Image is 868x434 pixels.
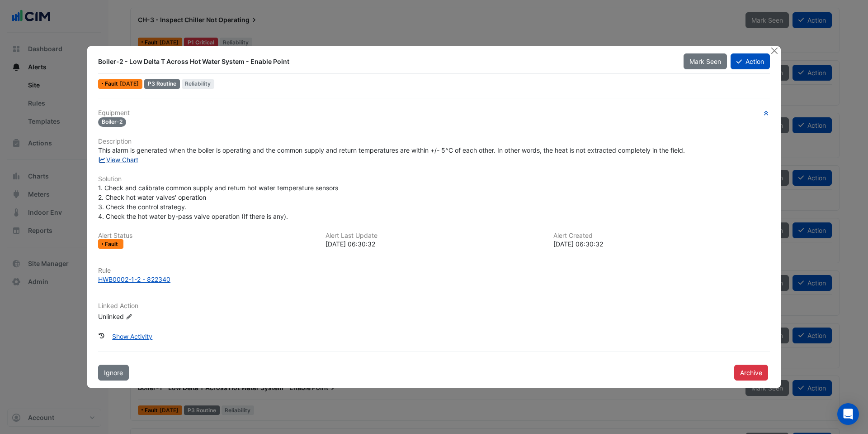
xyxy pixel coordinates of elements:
button: Close [769,46,779,56]
span: Boiler-2 [98,117,126,127]
span: Fault [105,241,120,247]
div: Boiler-2 - Low Delta T Across Hot Water System - Enable Point [98,57,673,66]
h6: Equipment [98,109,770,117]
a: View Chart [98,156,138,164]
div: Open Intercom Messenger [837,403,859,425]
div: [DATE] 06:30:32 [325,239,542,249]
div: HWB0002-1-2 - 822340 [98,275,170,284]
button: Mark Seen [684,53,727,69]
div: [DATE] 06:30:32 [553,239,770,249]
fa-icon: Edit Linked Action [126,313,132,320]
h6: Linked Action [98,302,770,310]
button: Ignore [98,365,129,381]
div: Unlinked [98,312,207,321]
h6: Alert Created [553,232,770,240]
span: This alarm is generated when the boiler is operating and the common supply and return temperature... [98,146,685,154]
span: Fri 29-Aug-2025 06:30 AEST [120,80,139,87]
h6: Solution [98,175,770,183]
span: Mark Seen [689,58,721,65]
h6: Rule [98,267,770,275]
h6: Alert Status [98,232,315,240]
span: 1. Check and calibrate common supply and return hot water temperature sensors 2. Check hot water ... [98,184,338,220]
button: Archive [734,365,768,381]
a: HWB0002-1-2 - 822340 [98,275,770,284]
span: Ignore [104,369,123,376]
div: P3 Routine [144,79,180,89]
h6: Description [98,138,770,145]
span: Reliability [182,79,215,89]
button: Show Activity [106,328,158,344]
span: Fault [105,81,120,87]
button: Action [731,53,770,69]
h6: Alert Last Update [325,232,542,240]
